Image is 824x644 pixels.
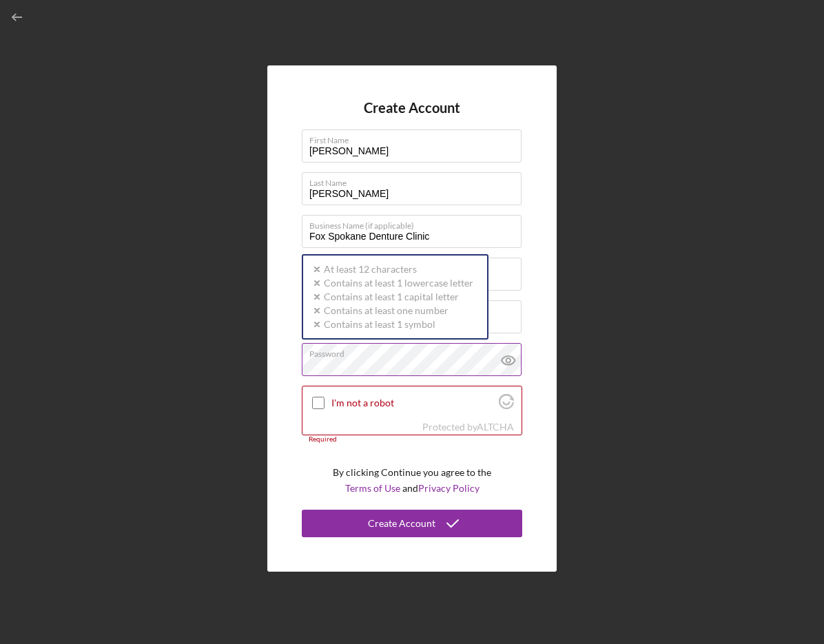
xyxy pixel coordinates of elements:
p: By clicking Continue you agree to the and [333,465,491,496]
button: Create Account [302,510,522,537]
label: I'm not a robot [331,397,495,408]
div: Required [302,435,522,444]
a: Visit Altcha.org [499,399,514,411]
div: At least 12 characters [310,262,473,276]
h4: Create Account [364,100,460,116]
div: Protected by [422,422,514,433]
div: Contains at least 1 capital letter [310,290,473,304]
div: Contains at least 1 symbol [310,318,473,331]
a: Privacy Policy [418,482,480,494]
label: Last Name [309,173,522,188]
div: Contains at least 1 lowercase letter [310,276,473,290]
a: Visit Altcha.org [477,421,514,433]
div: Contains at least one number [310,304,473,318]
label: First Name [309,130,522,145]
label: Password [309,344,522,359]
div: Create Account [368,510,435,537]
a: Terms of Use [345,482,400,494]
label: Business Name (if applicable) [309,216,522,231]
